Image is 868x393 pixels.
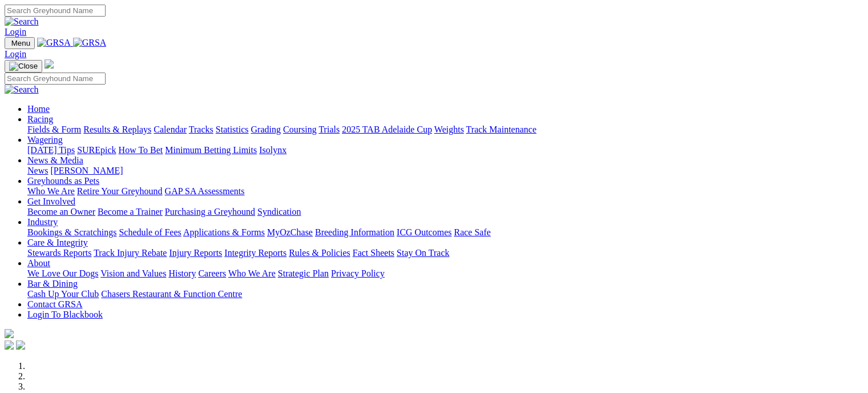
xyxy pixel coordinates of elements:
[27,299,82,309] a: Contact GRSA
[27,279,78,288] a: Bar & Dining
[342,125,432,134] a: 2025 TAB Adelaide Cup
[434,125,464,134] a: Weights
[119,227,181,237] a: Schedule of Fees
[27,258,50,268] a: About
[27,145,863,155] div: Wagering
[27,268,863,279] div: About
[73,38,107,48] img: GRSA
[16,340,25,350] img: twitter.svg
[198,268,226,278] a: Careers
[251,125,281,134] a: Grading
[119,145,163,155] a: How To Bet
[5,5,106,17] input: Search
[27,207,863,217] div: Get Involved
[11,39,30,47] span: Menu
[189,125,213,134] a: Tracks
[289,248,350,258] a: Rules & Policies
[27,186,863,196] div: Greyhounds as Pets
[165,186,245,196] a: GAP SA Assessments
[259,145,286,155] a: Isolynx
[77,186,163,196] a: Retire Your Greyhound
[27,207,95,216] a: Become an Owner
[27,289,863,299] div: Bar & Dining
[27,135,63,145] a: Wagering
[283,125,317,134] a: Coursing
[397,248,449,258] a: Stay On Track
[183,227,265,237] a: Applications & Forms
[98,207,163,216] a: Become a Trainer
[318,125,340,134] a: Trials
[466,125,536,134] a: Track Maintenance
[5,329,14,338] img: logo-grsa-white.png
[94,248,167,258] a: Track Injury Rebate
[50,166,123,175] a: [PERSON_NAME]
[27,166,48,175] a: News
[397,227,451,237] a: ICG Outcomes
[27,196,75,206] a: Get Involved
[5,17,39,27] img: Search
[169,248,222,258] a: Injury Reports
[27,248,863,258] div: Care & Integrity
[27,227,863,238] div: Industry
[168,268,196,278] a: History
[5,73,106,85] input: Search
[5,85,39,95] img: Search
[224,248,286,258] a: Integrity Reports
[27,114,53,124] a: Racing
[5,37,35,49] button: Toggle navigation
[27,248,91,258] a: Stewards Reports
[154,125,187,134] a: Calendar
[27,155,83,165] a: News & Media
[27,166,863,176] div: News & Media
[353,248,394,258] a: Fact Sheets
[27,217,58,227] a: Industry
[216,125,249,134] a: Statistics
[331,268,385,278] a: Privacy Policy
[27,186,75,196] a: Who We Are
[27,104,50,114] a: Home
[27,176,99,186] a: Greyhounds as Pets
[27,310,103,319] a: Login To Blackbook
[83,125,151,134] a: Results & Replays
[37,38,71,48] img: GRSA
[257,207,301,216] a: Syndication
[5,60,42,73] button: Toggle navigation
[27,125,863,135] div: Racing
[165,145,257,155] a: Minimum Betting Limits
[9,62,38,71] img: Close
[315,227,394,237] a: Breeding Information
[27,289,99,299] a: Cash Up Your Club
[77,145,116,155] a: SUREpick
[27,145,75,155] a: [DATE] Tips
[101,289,242,299] a: Chasers Restaurant & Function Centre
[100,268,166,278] a: Vision and Values
[165,207,255,216] a: Purchasing a Greyhound
[267,227,313,237] a: MyOzChase
[27,227,116,237] a: Bookings & Scratchings
[278,268,329,278] a: Strategic Plan
[45,59,54,69] img: logo-grsa-white.png
[27,268,98,278] a: We Love Our Dogs
[27,238,88,247] a: Care & Integrity
[228,268,276,278] a: Who We Are
[5,49,26,59] a: Login
[5,27,26,37] a: Login
[454,227,490,237] a: Race Safe
[27,125,81,134] a: Fields & Form
[5,340,14,350] img: facebook.svg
